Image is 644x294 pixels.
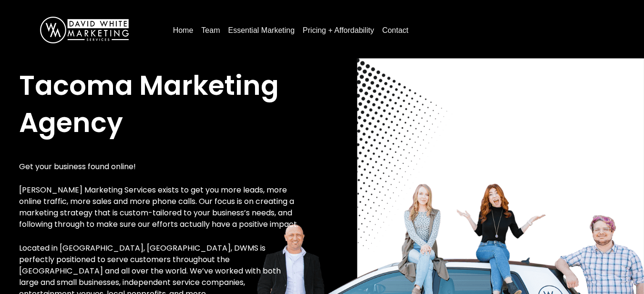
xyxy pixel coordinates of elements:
[224,23,298,38] a: Essential Marketing
[19,67,279,142] span: Tacoma Marketing Agency
[299,23,378,38] a: Pricing + Affordability
[169,23,197,38] a: Home
[40,25,129,33] a: DavidWhite-Marketing-Logo
[378,23,412,38] a: Contact
[40,17,129,43] img: DavidWhite-Marketing-Logo
[19,161,300,172] p: Get your business found online!
[19,184,300,230] p: [PERSON_NAME] Marketing Services exists to get you more leads, more online traffic, more sales an...
[197,23,224,38] a: Team
[169,22,625,38] nav: Menu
